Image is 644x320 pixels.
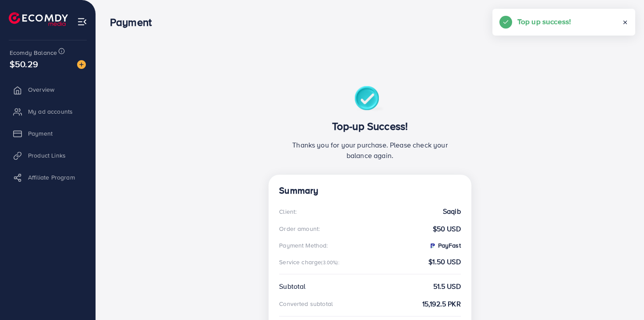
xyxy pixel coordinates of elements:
small: (3.00%): [321,259,339,266]
img: image [77,60,86,69]
strong: Saqib [443,206,461,216]
strong: 51.5 USD [433,281,461,291]
div: Client: [279,207,297,216]
div: Service charge [279,258,342,266]
strong: $50 USD [433,224,461,234]
img: menu [77,17,87,27]
div: Order amount: [279,224,320,233]
strong: $1.50 USD [428,257,460,267]
div: Subtotal [279,281,305,291]
div: Payment Method: [279,241,328,250]
h3: Top-up Success! [279,120,461,133]
div: Converted subtotal [279,299,333,308]
h4: Summary [279,185,461,196]
img: PayFast [429,242,436,249]
strong: PayFast [429,241,461,250]
span: Ecomdy Balance [10,48,57,57]
h3: Payment [110,16,159,29]
h5: Top up success! [517,16,571,27]
span: $50.29 [10,58,38,70]
img: logo [9,12,68,26]
img: success [354,86,386,113]
strong: 15,192.5 PKR [422,299,461,309]
p: Thanks you for your purchase. Please check your balance again. [279,140,461,161]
